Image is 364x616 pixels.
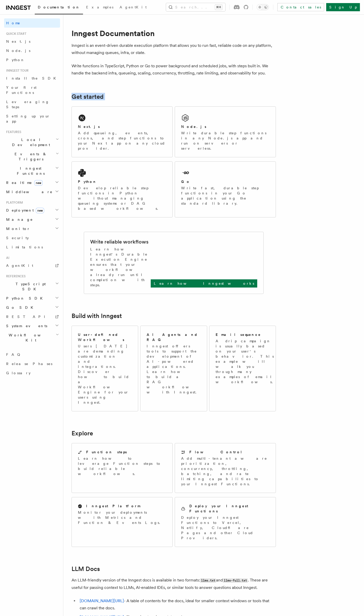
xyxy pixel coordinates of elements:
[78,185,166,211] p: Develop reliable step functions in Python without managing queueing systems or DAG based workflows.
[277,3,324,11] a: Contact sales
[4,201,23,205] span: Platform
[4,206,60,215] button: Deploymentnew
[4,303,60,312] button: Go SDK
[78,456,166,476] p: Learn how to leverage Function steps to build reliable workflows.
[4,312,60,321] a: REST API
[4,112,60,126] a: Setting up your app
[4,217,33,222] span: Manage
[72,497,173,547] a: Inngest PlatformMonitor your deployments with Metrics and Function & Events Logs.
[4,37,60,46] a: Next.js
[181,515,269,541] p: Deploy your Inngest Functions to Vercel, Netlify, Cloudflare Pages and other Cloud Providers.
[4,243,60,252] a: Limitations
[78,344,132,405] p: Users [DATE] are demanding customization and integrations. Discover how to build a Workflow Engin...
[6,49,30,53] span: Node.js
[216,332,261,337] h2: Email sequence
[6,362,52,366] span: Release Phases
[181,124,206,129] h2: Node.js
[4,350,60,359] a: FAQ
[6,39,30,43] span: Next.js
[4,224,60,233] button: Monitor
[72,430,93,437] a: Explore
[72,42,276,56] p: Inngest is an event-driven durable execution platform that allows you to run fast, reliable code ...
[4,256,9,260] span: AI
[90,247,151,288] p: Learn how Inngest's Durable Execution Engine ensures that your workflow already run until complet...
[147,344,201,395] p: Inngest offers tools to support the development of AI-powered applications. Learn how to build a ...
[36,208,44,213] span: new
[4,279,60,294] button: TypeScript SDK
[120,5,147,9] span: AgentKit
[6,315,50,319] span: REST API
[147,332,201,342] h2: AI Agents and RAG
[6,236,29,240] span: Security
[80,598,124,603] a: [DOMAIN_NAME][URL]
[72,312,122,320] a: Build with Inngest
[78,332,132,342] h2: User-defined Workflows
[4,321,60,331] button: System events
[72,62,276,77] p: Write functions in TypeScript, Python or Go to power background and scheduled jobs, with steps bu...
[6,100,49,109] span: Leveraging Steps
[4,294,60,303] button: Python SDK
[4,18,60,28] a: Home
[4,135,60,149] button: Local Development
[4,55,60,64] a: Python
[4,233,60,243] a: Security
[181,456,269,487] p: Add multi-tenant aware prioritization, concurrency, throttling, batching, and rate limiting capab...
[4,69,29,73] span: Inngest tour
[215,5,222,10] kbd: ⌘K
[6,353,23,357] span: FAQ
[4,166,55,176] span: Inngest Functions
[6,58,25,62] span: Python
[4,178,60,187] button: Realtimenew
[72,29,276,38] h1: Inngest Documentation
[200,578,216,583] code: llms.txt
[4,296,46,301] span: Python SDK
[116,2,150,14] a: AgentKit
[140,326,207,411] a: AI Agents and RAGInngest offers tools to support the development of AI-powered applications. Lear...
[72,443,173,493] a: Function stepsLearn how to leverage Function steps to build reliable workflows.
[6,371,31,375] span: Glossary
[90,238,148,245] h2: Write reliable workflows
[38,5,80,9] span: Documentation
[4,130,21,134] span: Features
[4,226,30,231] span: Monitor
[72,565,100,573] a: LLM Docs
[4,274,26,278] span: References
[151,279,257,288] a: Learn how Inngest works
[181,179,190,184] h2: Go
[4,281,55,292] span: TypeScript SDK
[181,130,269,151] p: Write durable step functions in any Node.js app and run on servers or serverless.
[4,97,60,112] a: Leveraging Steps
[175,106,276,157] a: Node.jsWrite durable step functions in any Node.js app and run on servers or serverless.
[4,46,60,55] a: Node.js
[166,3,225,11] button: Search...⌘K
[175,161,276,217] a: GoWrite fast, durable step functions in your Go application using the standard library.
[209,326,276,411] a: Email sequenceA drip campaign is usually based on your user's behavior. This example will walk yo...
[257,4,269,10] button: Toggle dark mode
[35,2,83,14] a: Documentation
[6,114,50,123] span: Setting up your app
[72,161,173,217] a: PythonDevelop reliable step functions in Python without managing queueing systems or DAG based wo...
[216,338,276,384] p: A drip campaign is usually based on your user's behavior. This example will walk you through many...
[4,151,56,162] span: Events & Triggers
[6,245,43,249] span: Limitations
[4,187,60,196] button: Middleware
[72,577,276,591] p: An LLM-friendly version of the Inngest docs is available in two formats: and . These are useful f...
[189,449,242,455] h2: Flow Control
[189,503,269,514] h2: Deploy your Inngest Functions
[223,578,248,583] code: llms-full.txt
[4,359,60,368] a: Release Phases
[4,208,44,213] span: Deployment
[181,185,269,206] p: Write fast, durable step functions in your Go application using the standard library.
[4,137,56,147] span: Local Development
[154,281,254,286] p: Learn how Inngest works
[6,85,37,95] span: Your first Functions
[34,180,43,186] span: new
[78,124,100,129] h2: Next.js
[4,74,60,83] a: Install the SDK
[175,497,276,547] a: Deploy your Inngest FunctionsDeploy your Inngest Functions to Vercel, Netlify, Cloudflare Pages a...
[4,164,60,178] button: Inngest Functions
[4,261,60,270] a: AgentKit
[86,449,127,455] h2: Function steps
[4,180,43,185] span: Realtime
[4,331,60,345] button: Workflow Kit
